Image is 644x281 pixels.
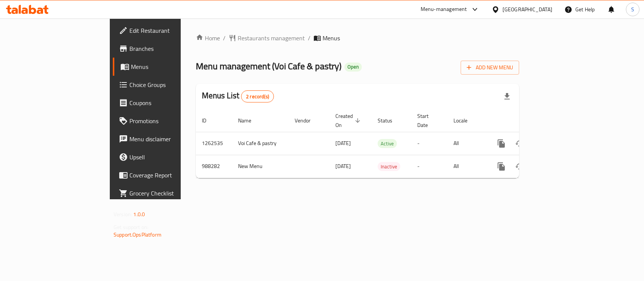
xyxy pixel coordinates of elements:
[223,34,226,43] li: /
[498,87,516,105] div: Export file
[631,5,634,14] span: S
[344,64,362,70] span: Open
[241,90,274,102] div: Total records count
[335,111,363,130] span: Created On
[335,161,351,171] span: [DATE]
[378,139,397,148] span: Active
[202,90,274,102] h2: Menus List
[503,5,552,14] div: [GEOGRAPHIC_DATA]
[378,139,397,148] div: Active
[238,116,261,125] span: Name
[335,138,351,148] span: [DATE]
[411,132,447,155] td: -
[229,34,305,43] a: Restaurants management
[114,222,148,232] span: Get support on:
[232,155,289,178] td: New Menu
[113,76,217,94] a: Choice Groups
[453,116,477,125] span: Locale
[308,34,310,43] li: /
[467,63,513,72] span: Add New Menu
[417,111,438,130] span: Start Date
[131,62,211,71] span: Menus
[113,148,217,166] a: Upsell
[133,209,145,219] span: 1.0.0
[129,134,211,144] span: Menu disclaimer
[378,162,400,171] span: Inactive
[113,40,217,58] a: Branches
[113,58,217,76] a: Menus
[510,134,529,153] button: Change Status
[114,209,132,219] span: Version:
[238,34,305,43] span: Restaurants management
[113,166,217,184] a: Coverage Report
[241,93,274,100] span: 2 record(s)
[492,157,510,176] button: more
[129,80,211,89] span: Choice Groups
[196,58,341,75] span: Menu management ( Voi Cafe & pastry )
[295,116,320,125] span: Vendor
[129,26,211,35] span: Edit Restaurant
[202,116,216,125] span: ID
[113,130,217,148] a: Menu disclaimer
[486,109,571,132] th: Actions
[129,98,211,107] span: Coupons
[447,132,486,155] td: All
[129,116,211,125] span: Promotions
[113,21,217,40] a: Edit Restaurant
[196,109,571,178] table: enhanced table
[114,230,161,240] a: Support.OpsPlatform
[344,63,362,72] div: Open
[113,112,217,130] a: Promotions
[113,94,217,112] a: Coupons
[129,44,211,53] span: Branches
[378,116,402,125] span: Status
[113,184,217,202] a: Grocery Checklist
[447,155,486,178] td: All
[461,61,519,75] button: Add New Menu
[129,171,211,180] span: Coverage Report
[421,5,467,14] div: Menu-management
[411,155,447,178] td: -
[510,157,529,176] button: Change Status
[129,153,211,162] span: Upsell
[492,134,510,153] button: more
[196,34,519,43] nav: breadcrumb
[323,34,340,43] span: Menus
[129,189,211,198] span: Grocery Checklist
[232,132,289,155] td: Voi Cafe & pastry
